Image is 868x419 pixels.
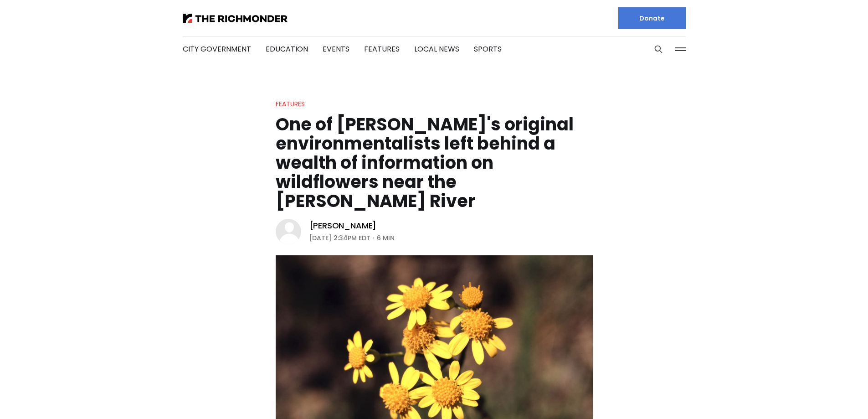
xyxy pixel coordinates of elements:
[276,115,593,211] h1: One of [PERSON_NAME]'s original environmentalists left behind a wealth of information on wildflow...
[377,233,395,243] span: 6 min
[183,14,288,23] img: The Richmonder
[183,44,251,54] a: City Government
[414,44,459,54] a: Local News
[652,42,665,56] button: Search this site
[323,44,349,54] a: Events
[791,374,868,419] iframe: portal-trigger
[309,220,377,231] a: [PERSON_NAME]
[474,44,502,54] a: Sports
[618,7,686,29] a: Donate
[364,44,400,54] a: Features
[276,99,305,109] a: Features
[309,233,370,243] time: [DATE] 2:34PM EDT
[266,44,308,54] a: Education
